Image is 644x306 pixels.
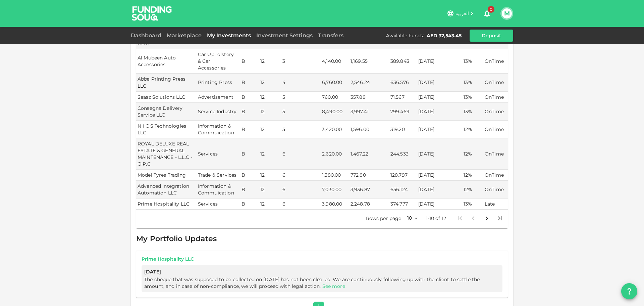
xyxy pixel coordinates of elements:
td: 3,997.41 [349,103,389,121]
td: 389.843 [389,49,417,74]
a: Transfers [315,32,346,39]
span: My Portfolio Updates [136,234,217,243]
td: 5 [281,121,321,138]
td: ROYAL DELUXE REAL ESTATE & GENERAL MAINTENANCE - L.L.C - O.P.C [136,138,197,170]
td: 12 [259,181,281,199]
td: Printing Press [197,74,240,91]
td: 12 [259,170,281,181]
td: Service Industry [197,103,240,121]
td: 244.533 [389,138,417,170]
a: See more [322,283,345,289]
td: [DATE] [417,121,462,138]
td: [DATE] [417,103,462,121]
td: Late [483,199,508,210]
td: Information & Commuication [197,181,240,199]
td: 12% [462,170,483,181]
span: 0 [488,6,494,13]
td: 1,380.00 [321,170,349,181]
td: 13% [462,103,483,121]
td: OnTime [483,138,508,170]
td: B [240,138,259,170]
td: 12% [462,121,483,138]
a: Investment Settings [254,32,315,39]
td: 12 [259,103,281,121]
td: 2,546.24 [349,74,389,91]
td: B [240,181,259,199]
span: العربية [455,10,469,16]
td: OnTime [483,92,508,103]
td: 6 [281,138,321,170]
td: [DATE] [417,138,462,170]
td: Prime Hospitality LLC [136,199,197,210]
div: Available Funds : [386,32,424,39]
td: [DATE] [417,74,462,91]
td: Model Tyres Trading [136,170,197,181]
td: 374.777 [389,199,417,210]
td: 12 [259,92,281,103]
td: 3,980.00 [321,199,349,210]
td: Saasz Solutions LLC [136,92,197,103]
td: 6 [281,199,321,210]
td: 12 [259,121,281,138]
td: 1,169.55 [349,49,389,74]
td: OnTime [483,103,508,121]
a: Dashboard [131,32,164,39]
p: 1-10 of 12 [426,215,446,222]
td: N I C S Technologies LLC [136,121,197,138]
td: Abba Printing Press LLC [136,74,197,91]
td: B [240,49,259,74]
td: 799.469 [389,103,417,121]
td: 2,248.78 [349,199,389,210]
td: Advanced Integration Automation LLC [136,181,197,199]
td: B [240,74,259,91]
td: 2,620.00 [321,138,349,170]
td: OnTime [483,121,508,138]
td: 13% [462,74,483,91]
td: 12% [462,138,483,170]
a: Marketplace [164,32,204,39]
td: [DATE] [417,181,462,199]
td: 4 [281,74,321,91]
td: 12 [259,199,281,210]
td: 4,140.00 [321,49,349,74]
td: 6 [281,170,321,181]
span: The cheque that was supposed to be collected on [DATE] has not been cleared. We are continuously ... [144,276,480,289]
a: Prime Hospitality LLC [142,256,502,262]
td: 6,760.00 [321,74,349,91]
td: Information & Commuication [197,121,240,138]
td: 772.80 [349,170,389,181]
td: [DATE] [417,170,462,181]
p: Rows per page [366,215,401,222]
td: Car Upholstery & Car Accessories [197,49,240,74]
td: OnTime [483,181,508,199]
div: 10 [404,213,420,223]
td: 12 [259,138,281,170]
td: 71.567 [389,92,417,103]
div: AED 32,543.45 [427,32,462,39]
td: B [240,92,259,103]
td: 7,030.00 [321,181,349,199]
button: Deposit [470,30,513,42]
td: 656.124 [389,181,417,199]
td: 357.88 [349,92,389,103]
a: My Investments [204,32,254,39]
button: question [621,283,637,299]
td: 760.00 [321,92,349,103]
td: Services [197,138,240,170]
td: 636.576 [389,74,417,91]
td: 319.20 [389,121,417,138]
td: 3,420.00 [321,121,349,138]
td: Services [197,199,240,210]
td: 5 [281,92,321,103]
button: Go to last page [493,212,507,225]
td: B [240,103,259,121]
button: M [502,8,512,18]
td: 12% [462,181,483,199]
td: Consegna Delivery Service LLC [136,103,197,121]
td: 13% [462,49,483,74]
td: 128.797 [389,170,417,181]
td: OnTime [483,170,508,181]
td: OnTime [483,74,508,91]
td: B [240,199,259,210]
td: 1,467.22 [349,138,389,170]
